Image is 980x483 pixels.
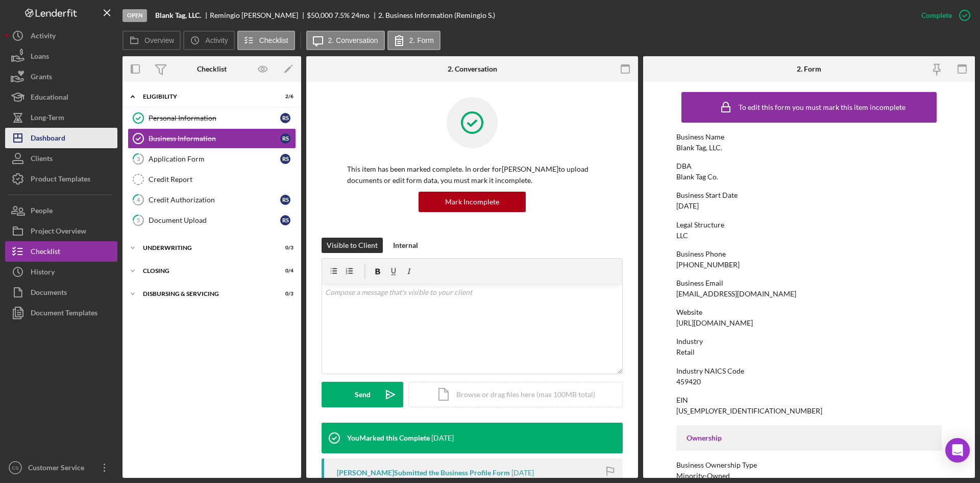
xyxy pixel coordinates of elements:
[334,11,350,19] div: 7.5 %
[122,9,147,22] div: Open
[797,65,821,73] div: 2. Form
[5,200,117,221] button: People
[144,36,174,44] label: Overview
[328,36,378,44] label: 2. Conversation
[5,262,117,282] button: History
[275,291,293,297] div: 0 / 3
[128,108,296,128] a: Personal InformationRS
[155,11,201,19] b: Blank Tag, LLC.
[676,308,942,316] div: Website
[5,66,117,87] button: Grants
[31,87,68,110] div: Educational
[921,5,952,26] div: Complete
[149,196,280,204] div: Credit Authorization
[431,434,454,442] time: 2025-10-06 17:50
[393,238,418,253] div: Internal
[676,348,695,356] div: Retail
[149,114,280,122] div: Personal Information
[31,282,67,305] div: Documents
[31,66,52,89] div: Grants
[149,175,296,183] div: Credit Report
[322,382,403,407] button: Send
[143,94,268,100] div: Eligibility
[676,290,796,298] div: [EMAIL_ADDRESS][DOMAIN_NAME]
[31,221,86,244] div: Project Overview
[676,472,730,480] div: Minority-Owned
[5,26,117,46] button: Activity
[676,378,701,386] div: 459420
[355,382,371,407] div: Send
[676,144,722,152] div: Blank Tag, LLC.
[676,191,942,199] div: Business Start Date
[387,31,440,50] button: 2. Form
[5,221,117,241] a: Project Overview
[5,128,117,148] a: Dashboard
[337,469,510,477] div: [PERSON_NAME] Submitted the Business Profile Form
[280,215,290,225] div: R S
[676,162,942,170] div: DBA
[275,268,293,274] div: 0 / 4
[143,268,268,274] div: Closing
[676,173,718,181] div: Blank Tag Co.
[388,238,423,253] button: Internal
[31,241,60,264] div: Checklist
[5,169,117,189] a: Product Templates
[378,11,495,19] div: 2. Business Information (Remingio S.)
[5,87,117,107] button: Educational
[347,164,597,187] p: This item has been marked complete. In order for [PERSON_NAME] to upload documents or edit form d...
[448,65,497,73] div: 2. Conversation
[5,241,117,262] button: Checklist
[419,192,526,212] button: Mark Incomplete
[327,238,378,253] div: Visible to Client
[351,11,370,19] div: 24 mo
[12,465,18,471] text: CS
[143,291,268,297] div: Disbursing & Servicing
[31,148,53,171] div: Clients
[210,11,307,19] div: Remingio [PERSON_NAME]
[149,216,280,224] div: Document Upload
[128,190,296,210] a: 4Credit AuthorizationRS
[137,217,140,223] tspan: 5
[31,107,64,130] div: Long-Term
[280,113,290,123] div: R S
[739,103,905,111] div: To edit this form you must mark this item incomplete
[137,155,140,162] tspan: 3
[5,148,117,169] a: Clients
[911,5,975,26] button: Complete
[122,31,181,50] button: Overview
[676,407,822,415] div: [US_EMPLOYER_IDENTIFICATION_NUMBER]
[676,261,740,269] div: [PHONE_NUMBER]
[205,36,228,44] label: Activity
[128,210,296,231] a: 5Document UploadRS
[275,245,293,251] div: 0 / 3
[5,46,117,66] button: Loans
[945,438,970,463] div: Open Intercom Messenger
[676,250,942,258] div: Business Phone
[280,154,290,164] div: R S
[237,31,295,50] button: Checklist
[31,128,65,151] div: Dashboard
[5,282,117,303] button: Documents
[31,262,55,285] div: History
[5,303,117,323] button: Document Templates
[676,367,942,375] div: Industry NAICS Code
[676,279,942,287] div: Business Email
[149,134,280,143] div: Business Information
[5,457,117,478] button: CSCustomer Service
[5,107,117,128] button: Long-Term
[197,65,227,73] div: Checklist
[128,149,296,169] a: 3Application FormRS
[676,337,942,346] div: Industry
[687,434,932,442] div: Ownership
[143,245,268,251] div: Underwriting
